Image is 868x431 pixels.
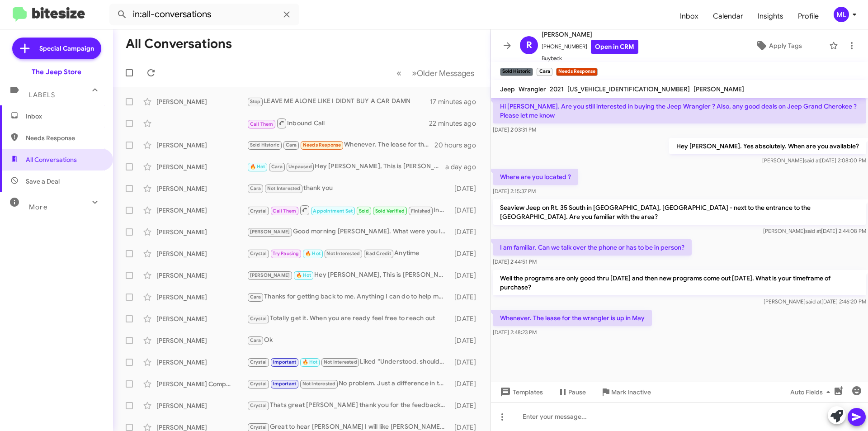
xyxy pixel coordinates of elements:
[247,183,450,194] div: thank you
[29,203,47,211] span: More
[450,358,483,367] div: [DATE]
[126,37,232,51] h1: All Conversations
[493,310,652,326] p: Whenever. The lease for the wrangler is up in May
[826,7,858,22] button: ML
[493,126,536,133] span: [DATE] 2:03:31 PM
[673,3,706,29] a: Inbox
[783,384,841,400] button: Auto Fields
[491,384,550,400] button: Templates
[250,121,274,127] span: Call Them
[669,138,866,154] p: Hey [PERSON_NAME]. Yes absolutely. When are you available?
[806,298,821,305] span: said at
[156,162,247,171] div: [PERSON_NAME]
[247,357,450,367] div: Liked “Understood. should anything change please do not hesitate to reach us here directly. Thank...
[247,161,445,172] div: Hey [PERSON_NAME], This is [PERSON_NAME] lefthand sales manager at the jeep store in [GEOGRAPHIC_...
[247,140,434,150] div: Whenever. The lease for the wrangler is up in May
[450,293,483,302] div: [DATE]
[450,401,483,410] div: [DATE]
[156,401,247,410] div: [PERSON_NAME]
[434,141,483,150] div: 20 hours ago
[445,162,483,171] div: a day ago
[247,248,450,259] div: Anytime
[450,336,483,345] div: [DATE]
[763,227,866,234] span: [PERSON_NAME] [DATE] 2:44:08 PM
[591,40,638,54] a: Open in CRM
[247,96,430,107] div: LEAVE ME ALONE LIKE I DIDNT BUY A CAR DAMN
[412,67,417,79] span: »
[250,185,261,191] span: Cara
[250,251,267,256] span: Crystal
[500,68,533,76] small: Sold Historic
[493,98,866,123] p: Hi [PERSON_NAME]. Are you still interested in buying the Jeep Wrangler ? Also, any good deals on ...
[250,208,267,214] span: Crystal
[391,64,407,82] button: Previous
[450,206,483,215] div: [DATE]
[273,359,296,365] span: Important
[247,118,429,129] div: Inbound Call
[267,185,301,191] span: Not Interested
[250,381,267,387] span: Crystal
[542,54,638,63] span: Buyback
[769,38,802,54] span: Apply Tags
[271,164,283,170] span: Cara
[493,188,536,194] span: [DATE] 2:15:37 PM
[156,227,247,237] div: [PERSON_NAME]
[542,29,638,40] span: [PERSON_NAME]
[156,293,247,302] div: [PERSON_NAME]
[519,85,546,93] span: Wrangler
[250,403,267,408] span: Crystal
[556,68,598,76] small: Needs Response
[156,141,247,150] div: [PERSON_NAME]
[288,164,312,170] span: Unpaused
[550,85,564,93] span: 2021
[706,3,750,29] a: Calendar
[762,157,866,164] span: [PERSON_NAME] [DATE] 2:08:00 PM
[156,358,247,367] div: [PERSON_NAME]
[250,424,267,430] span: Crystal
[250,229,290,235] span: [PERSON_NAME]
[406,64,480,82] button: Next
[250,316,267,322] span: Crystal
[732,38,825,54] button: Apply Tags
[359,208,369,214] span: Sold
[429,119,483,128] div: 22 minutes ago
[542,40,638,54] span: [PHONE_NUMBER]
[791,3,826,29] span: Profile
[109,4,299,25] input: Search
[273,208,296,214] span: Call Them
[302,381,336,387] span: Not Interested
[247,292,450,302] div: Thanks for getting back to me. Anything I can do to help move forward with a purchase?
[247,270,450,280] div: Hey [PERSON_NAME], This is [PERSON_NAME] lefthand sales manager at the jeep store in [GEOGRAPHIC_...
[526,38,532,52] span: R
[375,208,405,214] span: Sold Verified
[450,249,483,258] div: [DATE]
[396,67,401,79] span: «
[324,359,357,365] span: Not Interested
[450,227,483,237] div: [DATE]
[26,133,103,142] span: Needs Response
[156,336,247,345] div: [PERSON_NAME]
[247,313,450,324] div: Totally get it. When you are ready feel free to reach out
[250,272,290,278] span: [PERSON_NAME]
[156,206,247,215] div: [PERSON_NAME]
[593,384,658,400] button: Mark Inactive
[247,204,450,216] div: Inbound Call
[567,85,690,93] span: [US_VEHICLE_IDENTIFICATION_NUMBER]
[805,227,821,234] span: said at
[250,164,265,170] span: 🔥 Hot
[493,199,866,225] p: Seaview Jeep on Rt. 35 South in [GEOGRAPHIC_DATA], [GEOGRAPHIC_DATA] - next to the entrance to th...
[326,251,360,256] span: Not Interested
[750,3,791,29] a: Insights
[303,142,341,148] span: Needs Response
[250,99,261,104] span: Stop
[450,184,483,193] div: [DATE]
[156,97,247,106] div: [PERSON_NAME]
[156,184,247,193] div: [PERSON_NAME]
[430,97,483,106] div: 17 minutes ago
[764,298,866,305] span: [PERSON_NAME] [DATE] 2:46:20 PM
[250,337,261,343] span: Cara
[834,7,849,22] div: ML
[493,258,537,265] span: [DATE] 2:44:51 PM
[537,68,552,76] small: Cara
